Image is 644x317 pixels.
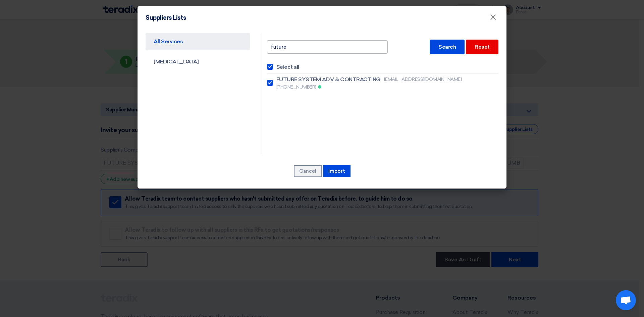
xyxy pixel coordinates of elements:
span: [EMAIL_ADDRESS][DOMAIN_NAME], [384,76,463,83]
button: Close [484,11,502,24]
input: Search in list... [267,40,388,54]
div: Reset [466,40,498,54]
a: [MEDICAL_DATA] [146,53,250,70]
h4: Suppliers Lists [146,14,186,21]
span: [PHONE_NUMBER] [276,84,316,91]
a: All Services [146,33,250,50]
span: FUTURE SYSTEM ADV & CONTRACTING [276,75,381,84]
div: Search [430,40,465,54]
a: Open chat [616,290,636,310]
button: Cancel [294,165,322,177]
span: × [490,12,496,25]
span: Select all [276,63,299,71]
button: Import [323,165,351,177]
